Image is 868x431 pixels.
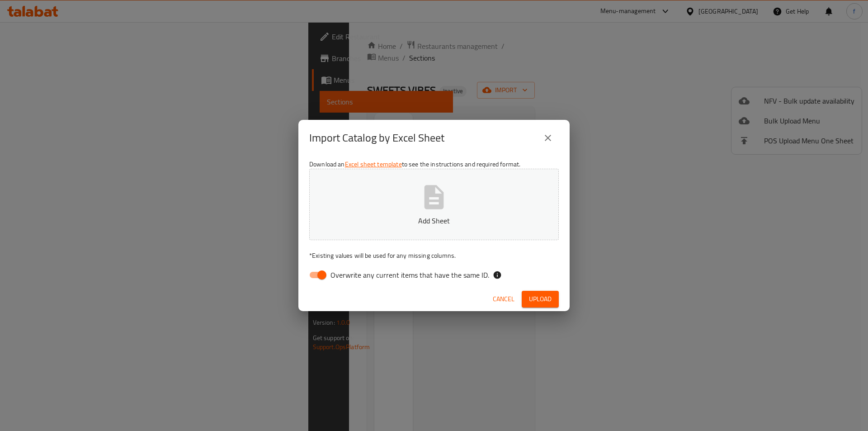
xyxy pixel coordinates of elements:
span: Overwrite any current items that have the same ID. [330,270,489,280]
h2: Import Catalog by Excel Sheet [309,131,444,145]
button: Cancel [489,291,518,308]
button: Add Sheet [309,169,559,240]
svg: If the overwrite option isn't selected, then the items that match an existing ID will be ignored ... [493,270,502,279]
div: Download an to see the instructions and required format. [298,156,570,287]
a: Excel sheet template [345,158,402,170]
span: Upload [529,294,552,305]
button: close [537,127,559,149]
p: Add Sheet [323,215,545,226]
button: Upload [522,291,559,308]
span: Cancel [493,294,514,305]
p: Existing values will be used for any missing columns. [309,251,559,260]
